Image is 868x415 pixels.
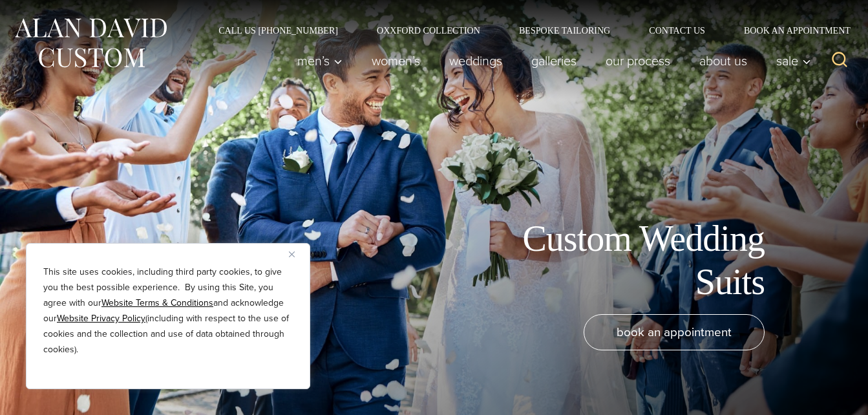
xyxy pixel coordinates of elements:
[435,48,517,74] a: weddings
[776,54,811,67] span: Sale
[824,45,855,76] button: View Search Form
[725,26,855,35] a: Book an Appointment
[283,48,818,74] nav: Primary Navigation
[474,217,765,304] h1: Custom Wedding Suits
[584,314,765,350] a: book an appointment
[685,48,762,74] a: About Us
[517,48,591,74] a: Galleries
[617,323,732,341] span: book an appointment
[199,26,357,35] a: Call Us [PHONE_NUMBER]
[500,26,630,35] a: Bespoke Tailoring
[289,251,295,257] img: Close
[43,264,293,357] p: This site uses cookies, including third party cookies, to give you the best possible experience. ...
[297,54,343,67] span: Men’s
[630,26,725,35] a: Contact Us
[357,26,500,35] a: Oxxford Collection
[289,246,304,262] button: Close
[199,26,855,35] nav: Secondary Navigation
[591,48,685,74] a: Our Process
[13,14,168,72] img: Alan David Custom
[57,312,145,325] a: Website Privacy Policy
[357,48,435,74] a: Women’s
[101,296,213,310] a: Website Terms & Conditions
